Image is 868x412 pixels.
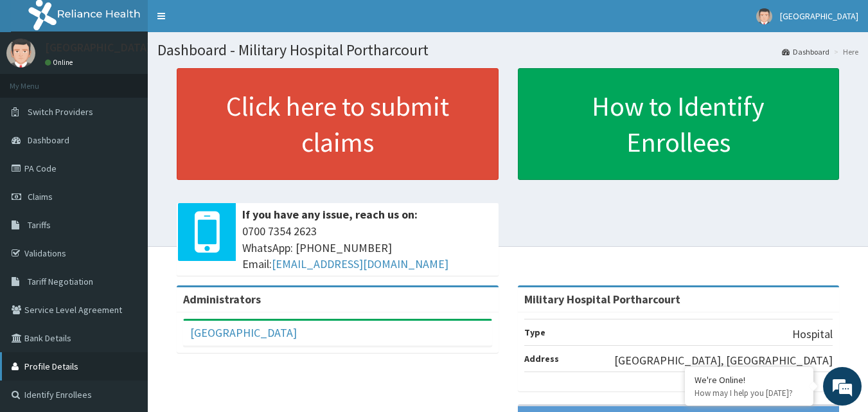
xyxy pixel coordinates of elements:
img: User Image [6,39,35,67]
b: Administrators [183,292,261,307]
strong: Military Hospital Portharcourt [524,292,680,307]
span: Claims [28,191,53,202]
img: User Image [756,8,772,24]
a: [EMAIL_ADDRESS][DOMAIN_NAME] [272,256,448,271]
a: Online [45,58,76,67]
a: Click here to submit claims [177,68,499,180]
span: Tariff Negotiation [28,276,93,287]
a: [GEOGRAPHIC_DATA] [190,325,297,340]
span: Tariffs [28,219,51,231]
li: Here [831,46,858,57]
span: 0700 7354 2623 WhatsApp: [PHONE_NUMBER] Email: [242,223,492,273]
a: Dashboard [782,46,829,57]
span: Switch Providers [28,106,93,118]
b: If you have any issue, reach us on: [242,207,418,222]
p: How may I help you today? [695,388,804,399]
p: [GEOGRAPHIC_DATA], [GEOGRAPHIC_DATA] [614,352,833,369]
p: [GEOGRAPHIC_DATA] [45,42,151,53]
div: We're Online! [695,374,804,386]
span: Dashboard [28,134,69,146]
h1: Dashboard - Military Hospital Portharcourt [157,42,858,58]
p: Hospital [792,326,833,343]
span: [GEOGRAPHIC_DATA] [780,10,858,22]
b: Address [524,353,559,364]
b: Type [524,327,545,338]
a: How to Identify Enrollees [518,68,840,180]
